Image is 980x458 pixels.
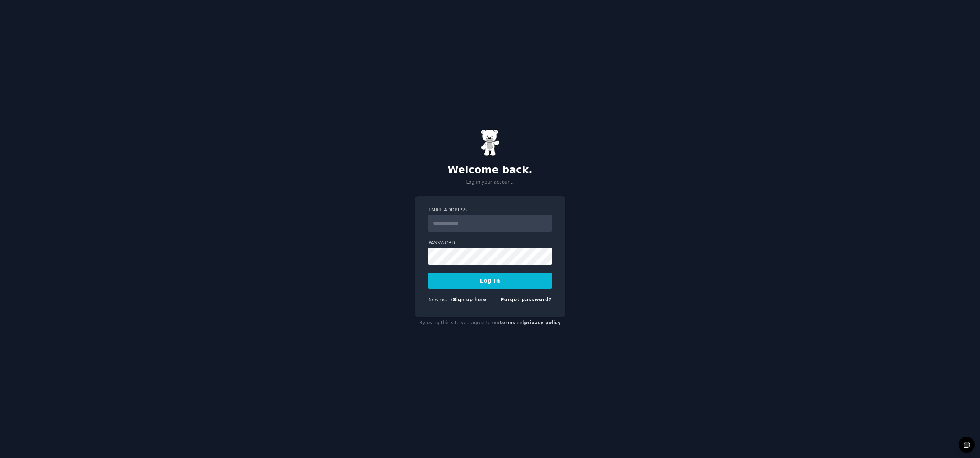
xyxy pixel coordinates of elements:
label: Email Address [428,207,552,214]
div: By using this site you agree to our and [415,317,565,329]
h2: Welcome back. [415,164,565,176]
a: terms [500,320,515,325]
span: New user? [428,297,453,302]
p: Log in your account. [415,179,565,186]
button: Log In [428,273,552,289]
img: Gummy Bear [480,129,500,156]
a: Forgot password? [501,297,552,302]
label: Password [428,240,552,247]
a: Sign up here [453,297,487,302]
a: privacy policy [524,320,561,325]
